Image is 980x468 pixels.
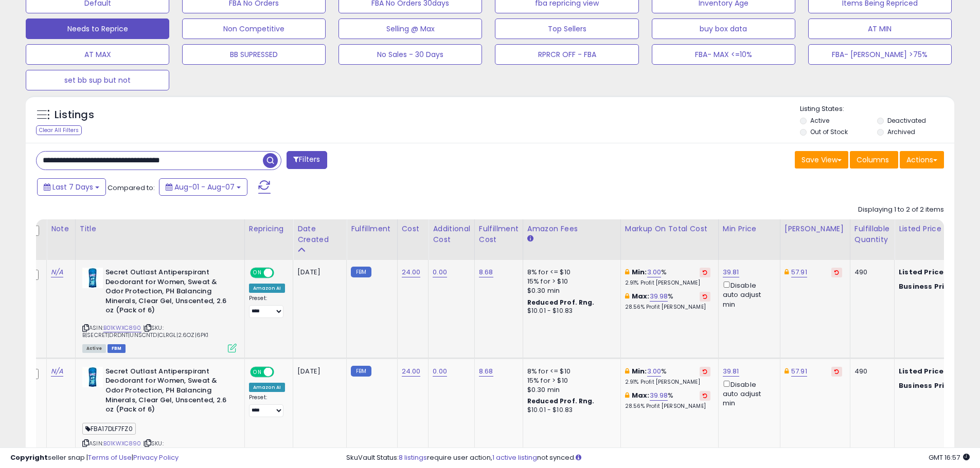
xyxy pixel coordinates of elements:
[723,366,739,377] a: 39.81
[527,376,613,385] div: 15% for > $10
[108,183,155,193] span: Compared to:
[625,304,710,311] p: 28.56% Profit [PERSON_NAME]
[647,366,662,377] a: 3.00
[723,279,772,309] div: Disable auto adjust min
[808,44,952,65] button: FBA- [PERSON_NAME] >75%
[402,366,421,377] a: 24.00
[133,453,179,462] a: Privacy Policy
[785,223,846,234] div: [PERSON_NAME]
[297,223,342,245] div: Date Created
[650,390,668,401] a: 39.98
[182,44,326,65] button: BB SUPRESSED
[723,267,739,277] a: 39.81
[82,367,103,387] img: 41LHaKu4rTL._SL40_.jpg
[795,151,848,169] button: Save View
[88,453,132,462] a: Terms of Use
[899,267,946,277] b: Listed Price:
[479,366,493,377] a: 8.68
[854,268,886,277] div: 490
[495,18,638,39] button: Top Sellers
[479,267,493,277] a: 8.68
[810,116,829,125] label: Active
[82,324,209,339] span: | SKU: B|SECRET|DRDNT|UNSCNTD|CLRGL|2.6OZ|6PK1
[527,223,616,234] div: Amazon Fees
[26,70,169,90] button: set bb sup but not
[297,367,338,376] div: [DATE]
[857,155,889,165] span: Columns
[527,234,533,244] small: Amazon Fees.
[26,44,169,65] button: AT MAX
[527,397,595,405] b: Reduced Prof. Rng.
[402,267,421,277] a: 24.00
[810,127,848,136] label: Out of Stock
[625,279,710,287] p: 2.91% Profit [PERSON_NAME]
[479,223,519,245] div: Fulfillment Cost
[399,453,427,462] a: 8 listings
[858,205,944,215] div: Displaying 1 to 2 of 2 items
[80,223,240,234] div: Title
[249,284,285,293] div: Amazon AI
[105,367,230,417] b: Secret Outlast Antiperspirant Deodorant for Women, Sweat & Odor Protection, PH Balancing Minerals...
[887,127,915,136] label: Archived
[287,151,327,169] button: Filters
[723,223,776,234] div: Min Price
[625,268,710,287] div: %
[433,223,470,245] div: Additional Cost
[527,307,613,315] div: $10.01 - $10.83
[527,277,613,286] div: 15% for > $10
[249,394,285,417] div: Preset:
[26,18,169,39] button: Needs to Reprice
[495,44,638,65] button: RPRCR OFF - FBA
[652,44,795,65] button: FBA- MAX <=10%
[625,379,710,386] p: 2.91% Profit [PERSON_NAME]
[527,298,595,307] b: Reduced Prof. Rng.
[791,366,807,377] a: 57.91
[51,366,63,377] a: N/A
[82,268,237,351] div: ASIN:
[51,223,71,234] div: Note
[82,423,136,435] span: FBA17DLF7FZ0
[620,219,718,260] th: The percentage added to the cost of goods (COGS) that forms the calculator for Min & Max prices.
[273,367,289,376] span: OFF
[929,453,970,462] span: 2025-08-15 16:57 GMT
[10,453,48,462] strong: Copyright
[10,453,179,463] div: seller snap | |
[338,44,482,65] button: No Sales - 30 Days
[854,223,890,245] div: Fulfillable Quantity
[103,324,141,332] a: B01KWXC890
[492,453,537,462] a: 1 active listing
[82,268,103,288] img: 41LHaKu4rTL._SL40_.jpg
[105,268,230,318] b: Secret Outlast Antiperspirant Deodorant for Women, Sweat & Odor Protection, PH Balancing Minerals...
[625,367,710,386] div: %
[650,291,668,302] a: 39.98
[433,366,447,377] a: 0.00
[632,291,650,301] b: Max:
[249,295,285,318] div: Preset:
[899,366,946,376] b: Listed Price:
[527,268,613,277] div: 8% for <= $10
[52,182,93,192] span: Last 7 Days
[346,453,970,463] div: SkuVault Status: require user action, not synced.
[900,151,944,169] button: Actions
[632,366,647,376] b: Min:
[82,344,106,353] span: All listings currently available for purchase on Amazon
[251,367,264,376] span: ON
[632,267,647,277] b: Min:
[625,391,710,410] div: %
[37,178,106,196] button: Last 7 Days
[887,116,926,125] label: Deactivated
[351,223,393,234] div: Fulfillment
[273,269,289,277] span: OFF
[791,267,807,277] a: 57.91
[338,18,482,39] button: Selling @ Max
[527,286,613,295] div: $0.30 min
[527,406,613,415] div: $10.01 - $10.83
[527,367,613,376] div: 8% for <= $10
[632,390,650,400] b: Max:
[159,178,247,196] button: Aug-01 - Aug-07
[625,403,710,410] p: 28.56% Profit [PERSON_NAME]
[51,267,63,277] a: N/A
[182,18,326,39] button: Non Competitive
[351,366,371,377] small: FBM
[723,379,772,408] div: Disable auto adjust min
